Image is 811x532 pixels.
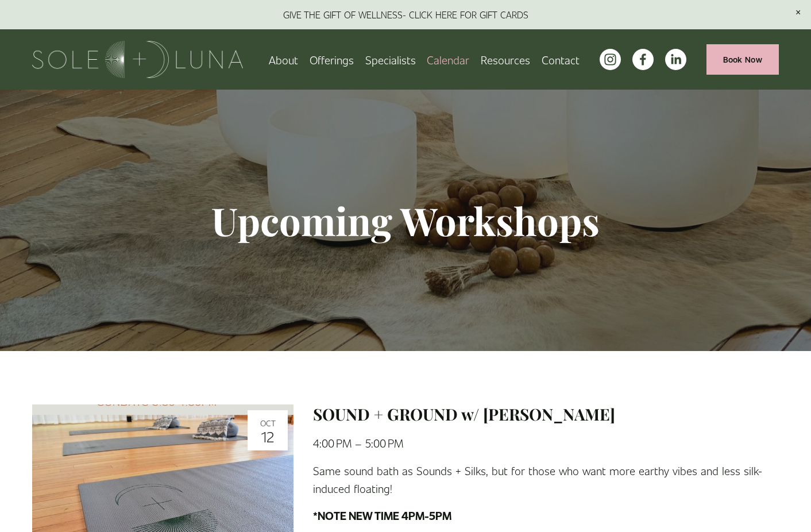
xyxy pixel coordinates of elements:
time: 4:00 PM [313,435,352,450]
time: 5:00 PM [365,435,403,450]
a: SOUND + GROUND w/ [PERSON_NAME] [313,403,615,425]
a: Book Now [706,44,779,75]
a: LinkedIn [665,49,686,70]
h1: Upcoming Workshops [126,197,685,244]
div: 12 [251,429,284,444]
span: Offerings [310,51,354,68]
a: instagram-unauth [600,49,621,70]
p: Same sound bath as Sounds + Silks, but for those who want more earthy vibes and less silk-induced... [313,461,778,497]
a: folder dropdown [481,49,530,70]
a: Specialists [365,49,416,70]
a: Contact [542,49,580,70]
a: About [269,49,298,70]
a: folder dropdown [310,49,354,70]
span: Resources [481,51,530,68]
a: Calendar [427,49,469,70]
strong: *NOTE NEW TIME 4PM-5PM [313,508,451,523]
a: facebook-unauth [632,49,654,70]
img: Sole + Luna [32,41,243,78]
div: Oct [251,419,284,427]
